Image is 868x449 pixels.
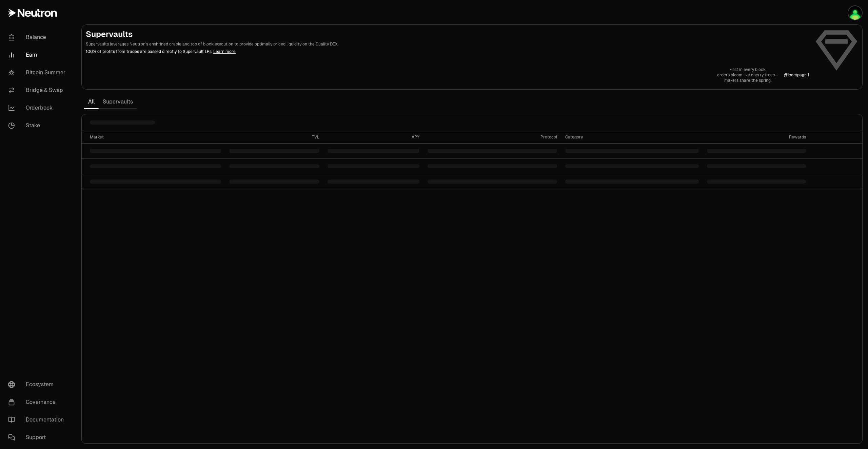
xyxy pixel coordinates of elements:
a: Support [3,429,73,446]
a: Stake [3,117,73,134]
div: Category [565,134,699,140]
a: Learn more [213,49,236,54]
div: APY [328,134,419,140]
a: Bitcoin Summer [3,64,73,81]
a: All [84,95,99,109]
div: Market [90,134,221,140]
a: Earn [3,46,73,64]
p: @ jcompagni1 [784,72,809,78]
a: First in every block,orders bloom like cherry trees—makers share the spring. [717,67,778,83]
a: Orderbook [3,99,73,117]
a: Bridge & Swap [3,81,73,99]
div: TVL [229,134,319,140]
div: Rewards [707,134,806,140]
a: Governance [3,393,73,411]
p: 100% of profits from trades are passed directly to Supervault LPs. [86,49,809,55]
p: Supervaults leverages Neutron's enshrined oracle and top of block execution to provide optimally ... [86,41,809,47]
img: portefeuilleterra [848,6,862,20]
a: Balance [3,29,73,46]
p: makers share the spring. [717,78,778,83]
a: @jcompagni1 [784,72,809,78]
a: Supervaults [99,95,137,109]
div: Protocol [428,134,557,140]
a: Documentation [3,411,73,429]
h2: Supervaults [86,29,809,40]
p: orders bloom like cherry trees— [717,72,778,78]
a: Ecosystem [3,376,73,393]
p: First in every block, [717,67,778,72]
